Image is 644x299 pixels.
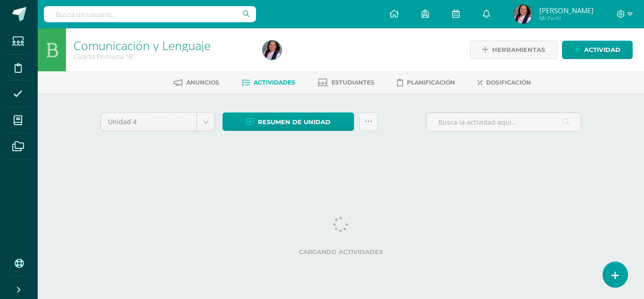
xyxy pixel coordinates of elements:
a: Dosificación [478,75,531,90]
a: Herramientas [470,41,557,59]
a: Estudiantes [318,75,374,90]
img: f462a79cdc2247d5a0d3055b91035c57.png [263,41,281,60]
span: Unidad 4 [108,113,190,131]
input: Busca la actividad aquí... [427,113,581,131]
div: Cuarto Primaria 'B' [74,52,251,61]
label: Cargando actividades [100,248,581,256]
a: Actividades [242,75,295,90]
a: Planificación [397,75,455,90]
a: Unidad 4 [101,113,215,131]
a: Resumen de unidad [223,112,354,131]
h1: Comunicación y Lenguaje [74,39,251,52]
a: Anuncios [173,75,219,90]
span: Planificación [407,79,455,86]
span: Actividades [254,79,295,86]
span: Herramientas [492,41,545,59]
a: Comunicación y Lenguaje [74,37,211,53]
span: Resumen de unidad [258,113,330,131]
span: Actividad [584,41,620,59]
a: Actividad [562,41,633,59]
span: Mi Perfil [539,14,594,22]
span: Anuncios [186,79,219,86]
input: Busca un usuario... [44,6,256,22]
img: f462a79cdc2247d5a0d3055b91035c57.png [513,5,532,24]
span: [PERSON_NAME] [539,6,594,15]
span: Estudiantes [331,79,374,86]
span: Dosificación [486,79,531,86]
